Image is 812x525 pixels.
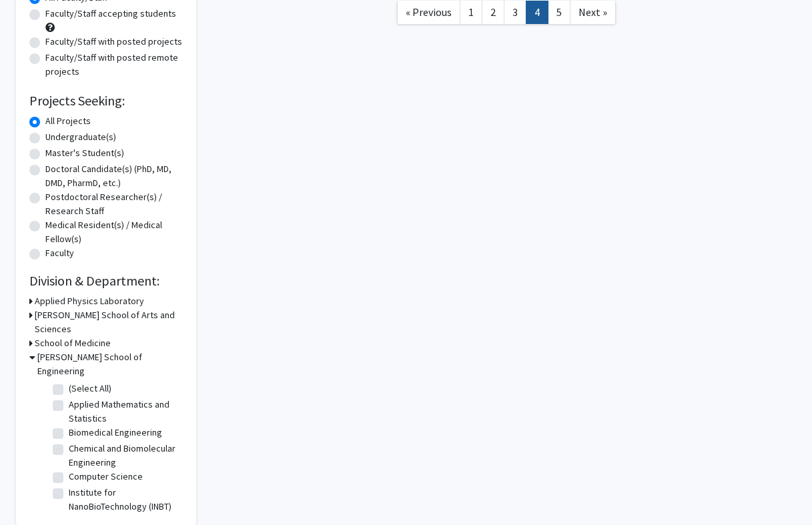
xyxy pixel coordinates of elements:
[69,442,179,470] label: Chemical and Biomolecular Engineering
[45,130,116,144] label: Undergraduate(s)
[578,5,607,19] span: Next »
[69,470,143,484] label: Computer Science
[35,308,183,336] h3: [PERSON_NAME] School of Arts and Sciences
[548,1,570,24] a: 5
[460,1,482,24] a: 1
[45,51,183,79] label: Faculty/Staff with posted remote projects
[45,114,91,128] label: All Projects
[45,146,124,160] label: Master's Student(s)
[45,35,182,49] label: Faculty/Staff with posted projects
[69,426,162,440] label: Biomedical Engineering
[35,294,144,308] h3: Applied Physics Laboratory
[29,273,183,289] h2: Division & Department:
[526,1,548,24] a: 4
[69,382,111,396] label: (Select All)
[37,350,183,378] h3: [PERSON_NAME] School of Engineering
[45,218,183,246] label: Medical Resident(s) / Medical Fellow(s)
[10,465,57,515] iframe: Chat
[29,93,183,109] h2: Projects Seeking:
[504,1,526,24] a: 3
[45,162,183,190] label: Doctoral Candidate(s) (PhD, MD, DMD, PharmD, etc.)
[45,190,183,218] label: Postdoctoral Researcher(s) / Research Staff
[45,246,74,260] label: Faculty
[69,398,179,426] label: Applied Mathematics and Statistics
[69,486,179,514] label: Institute for NanoBioTechnology (INBT)
[397,1,460,24] a: Previous
[45,7,176,21] label: Faculty/Staff accepting students
[482,1,504,24] a: 2
[570,1,616,24] a: Next
[406,5,452,19] span: « Previous
[35,336,111,350] h3: School of Medicine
